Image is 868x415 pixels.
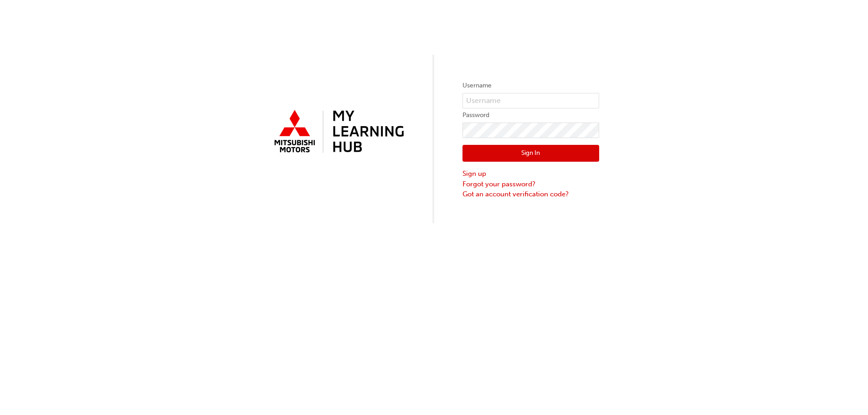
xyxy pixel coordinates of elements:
a: Sign up [462,169,599,179]
a: Forgot your password? [462,179,599,190]
img: mmal [269,106,406,158]
label: Password [462,110,599,121]
input: Username [462,93,599,108]
button: Sign In [462,145,599,162]
a: Got an account verification code? [462,189,599,200]
label: Username [462,80,599,91]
